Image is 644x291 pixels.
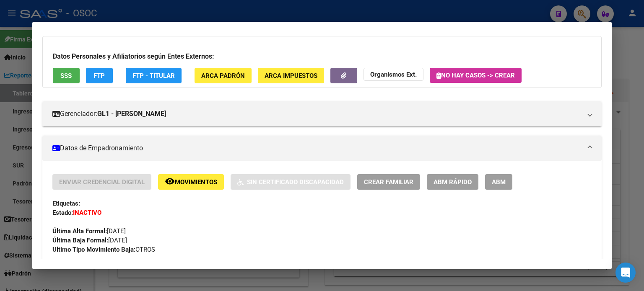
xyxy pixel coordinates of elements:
[52,174,151,190] button: Enviar Credencial Digital
[42,101,602,126] mat-expansion-panel-header: Gerenciador:GL1 - [PERSON_NAME]
[492,178,506,186] span: ABM
[201,72,245,80] span: ARCA Padrón
[52,143,582,153] mat-panel-title: Datos de Empadronamiento
[434,178,472,186] span: ABM Rápido
[165,176,175,186] mat-icon: remove_red_eye
[52,200,80,207] strong: Etiquetas:
[60,72,72,80] span: SSS
[132,72,175,80] span: FTP - Titular
[430,68,522,83] button: No hay casos -> Crear
[247,178,344,186] span: Sin Certificado Discapacidad
[158,174,224,190] button: Movimientos
[370,71,417,78] strong: Organismos Ext.
[175,178,217,186] span: Movimientos
[364,178,413,186] span: Crear Familiar
[52,237,127,244] span: [DATE]
[52,246,155,253] span: OTROS
[52,227,107,235] strong: Última Alta Formal:
[126,68,182,83] button: FTP - Titular
[52,209,73,216] strong: Estado:
[364,68,423,81] button: Organismos Ext.
[195,68,252,83] button: ARCA Padrón
[52,109,582,119] mat-panel-title: Gerenciador:
[86,68,113,83] button: FTP
[59,178,145,186] span: Enviar Credencial Digital
[258,68,324,83] button: ARCA Impuestos
[53,68,80,83] button: SSS
[52,237,108,244] strong: Última Baja Formal:
[265,72,317,80] span: ARCA Impuestos
[53,52,591,62] h3: Datos Personales y Afiliatorios según Entes Externos:
[97,109,166,119] strong: GL1 - [PERSON_NAME]
[427,174,478,190] button: ABM Rápido
[73,209,101,216] strong: INACTIVO
[42,136,602,161] mat-expansion-panel-header: Datos de Empadronamiento
[52,227,126,235] span: [DATE]
[485,174,512,190] button: ABM
[615,263,636,283] div: Open Intercom Messenger
[52,246,135,253] strong: Ultimo Tipo Movimiento Baja:
[93,72,105,80] span: FTP
[231,174,351,190] button: Sin Certificado Discapacidad
[436,72,515,79] span: No hay casos -> Crear
[357,174,420,190] button: Crear Familiar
